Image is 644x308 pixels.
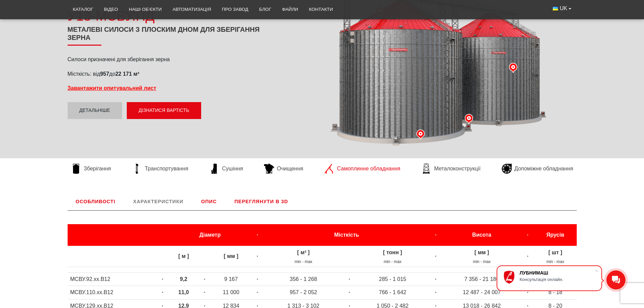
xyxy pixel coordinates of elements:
a: Переглянути в 3D [226,193,296,210]
span: Очищення [277,165,303,172]
th: Місткість [264,224,429,246]
td: 9 167 [211,273,251,286]
strong: · [435,232,436,238]
strong: · [527,253,528,259]
td: МСВУ.110.хх.В12 [68,286,157,299]
a: Контакти [304,2,338,17]
button: Дізнатися вартість [127,102,201,119]
span: Металоконструкції [434,165,480,172]
strong: · [257,232,258,238]
strong: [ шт ] [548,250,562,255]
a: Характеристики [125,193,191,210]
strong: · [257,289,258,295]
p: Силоси призначені для зберігання зерна [68,56,274,63]
strong: [ мм ] [474,250,489,255]
strong: · [527,289,528,295]
strong: · [435,289,436,295]
th: Ярусів [534,224,577,246]
a: Завантажити опитувальний лист [68,85,157,91]
a: Самоплинне обладнання [321,164,404,174]
strong: [ м³ ] [297,250,310,255]
td: 766 - 1 642 [356,286,429,299]
a: Файли [277,2,304,17]
strong: [ тонн ] [383,250,402,255]
a: Транспортування [128,164,192,174]
strong: [ мм ] [224,253,238,259]
span: Зберігання [84,165,111,172]
strong: · [162,289,163,295]
td: 356 - 1 268 [264,273,343,286]
strong: · [435,253,436,259]
button: UK [547,2,576,15]
strong: [ м ] [178,253,189,259]
strong: 957 [100,71,109,77]
h1: Металеві силоси з плоским дном для зберігання зерна [68,25,274,46]
strong: · [527,232,528,238]
sub: min - max [546,259,564,264]
td: 8 - 18 [534,286,577,299]
strong: · [349,276,350,282]
strong: · [204,276,205,282]
a: Блог [254,2,277,17]
strong: · [435,276,436,282]
img: Українська [553,7,558,10]
div: ЛУБНИМАШ [520,270,595,276]
a: Особливості [68,193,124,210]
strong: 9,2 [180,276,187,282]
a: Про завод [216,2,254,17]
td: 11 000 [211,286,251,299]
span: UK [560,5,567,12]
td: 957 - 2 052 [264,286,343,299]
td: 12 487 - 24 007 [442,286,521,299]
a: Зберігання [68,164,115,174]
th: Діаметр [169,224,251,246]
strong: 22 171 м³ [115,71,139,77]
strong: · [204,289,205,295]
td: 285 - 1 015 [356,273,429,286]
a: Опис [193,193,225,210]
span: Допоміжне обладнання [515,165,573,172]
a: Наші об’єкти [123,2,167,17]
a: Автоматизація [167,2,216,17]
strong: · [257,276,258,282]
a: Детальніше [68,102,122,119]
a: Очищення [261,164,307,174]
sub: min - max [384,259,402,264]
a: Металоконструкції [418,164,484,174]
a: Каталог [68,2,99,17]
strong: · [162,276,163,282]
sub: min - max [473,259,491,264]
strong: · [257,253,258,259]
a: Сушіння [206,164,246,174]
a: Допоміжне обладнання [498,164,577,174]
span: Транспортування [145,165,188,172]
td: МСВУ.92.хх.В12 [68,273,157,286]
th: Висота [442,224,521,246]
div: Консультація онлайн. [520,277,595,282]
p: Місткість: від до [68,70,274,78]
strong: · [349,289,350,295]
span: Сушіння [222,165,243,172]
td: 7 356 - 21 180 [442,273,521,286]
strong: 11,0 [178,289,189,295]
sub: min - max [294,259,312,264]
a: Відео [99,2,124,17]
span: Самоплинне обладнання [337,165,400,172]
